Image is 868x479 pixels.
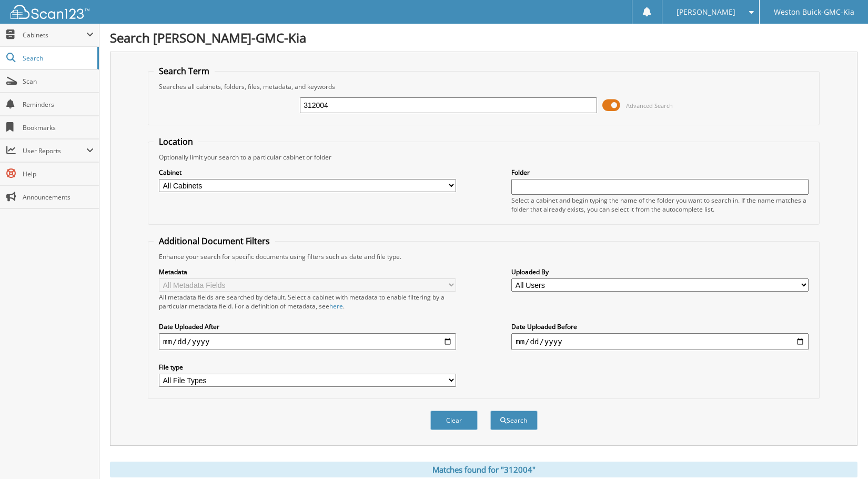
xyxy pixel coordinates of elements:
[23,100,94,109] span: Reminders
[23,123,94,132] span: Bookmarks
[677,9,735,15] span: [PERSON_NAME]
[154,136,198,147] legend: Location
[490,411,538,430] button: Search
[11,5,89,19] img: scan123-logo-white.svg
[511,333,809,350] input: end
[23,169,94,178] span: Help
[23,193,94,202] span: Announcements
[159,293,456,311] div: All metadata fields are searched by default. Select a cabinet with metadata to enable filtering b...
[159,267,456,276] label: Metadata
[154,252,814,261] div: Enhance your search for specific documents using filters such as date and file type.
[511,322,809,331] label: Date Uploaded Before
[430,411,478,430] button: Clear
[159,333,456,350] input: start
[23,31,86,39] span: Cabinets
[774,9,854,15] span: Weston Buick-GMC-Kia
[154,65,215,77] legend: Search Term
[154,82,814,91] div: Searches all cabinets, folders, files, metadata, and keywords
[159,168,456,177] label: Cabinet
[159,322,456,331] label: Date Uploaded After
[23,146,86,155] span: User Reports
[626,102,673,109] span: Advanced Search
[23,54,92,63] span: Search
[159,363,456,372] label: File type
[511,196,809,214] div: Select a cabinet and begin typing the name of the folder you want to search in. If the name match...
[110,462,857,477] div: Matches found for "312004"
[23,77,94,86] span: Scan
[511,267,809,276] label: Uploaded By
[511,168,809,177] label: Folder
[110,29,857,46] h1: Search [PERSON_NAME]-GMC-Kia
[329,302,343,311] a: here
[154,235,275,247] legend: Additional Document Filters
[154,153,814,162] div: Optionally limit your search to a particular cabinet or folder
